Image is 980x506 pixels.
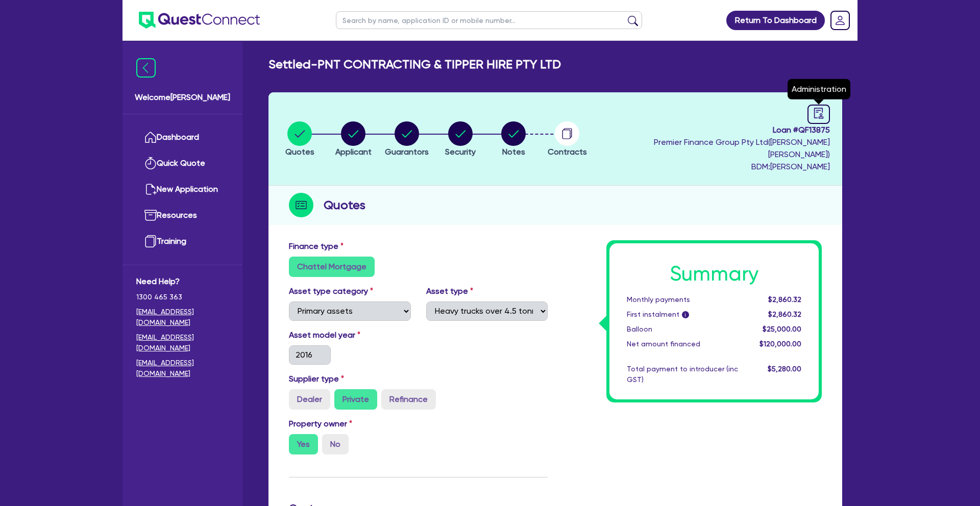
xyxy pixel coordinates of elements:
span: $2,860.32 [768,310,801,318]
input: Search by name, application ID or mobile number... [336,11,642,29]
a: audit [807,105,830,124]
a: [EMAIL_ADDRESS][DOMAIN_NAME] [136,358,229,379]
label: Chattel Mortgage [289,257,375,277]
label: Yes [289,434,318,454]
a: Quick Quote [136,150,229,176]
img: training [144,235,157,247]
h2: Quotes [324,196,365,214]
span: i [682,311,689,318]
a: [EMAIL_ADDRESS][DOMAIN_NAME] [136,332,229,353]
span: Loan # QF13875 [596,124,830,136]
label: Asset type category [289,285,373,297]
a: Dashboard [136,124,229,150]
button: Applicant [335,121,372,159]
h1: Summary [627,262,801,286]
label: Refinance [381,389,436,410]
span: Guarantors [385,147,429,157]
span: $2,860.32 [768,295,801,303]
button: Security [445,121,476,159]
label: Private [334,389,377,410]
div: Administration [788,79,850,99]
label: Asset model year [281,329,419,341]
a: Resources [136,203,229,229]
span: $25,000.00 [763,325,801,333]
span: Applicant [335,147,372,157]
span: $5,280.00 [768,365,801,373]
span: Security [445,147,476,157]
div: Net amount financed [619,339,746,349]
label: Dealer [289,389,330,410]
span: Need Help? [136,275,229,288]
span: Quotes [285,147,314,157]
span: Premier Finance Group Pty Ltd ( [PERSON_NAME] [PERSON_NAME] ) [654,137,830,159]
button: Quotes [285,121,315,159]
img: resources [144,209,157,221]
button: Guarantors [384,121,429,159]
a: Return To Dashboard [726,11,825,30]
a: Dropdown toggle [827,7,853,34]
a: [EMAIL_ADDRESS][DOMAIN_NAME] [136,307,229,328]
img: step-icon [289,193,313,217]
button: Notes [501,121,526,159]
span: BDM: [PERSON_NAME] [596,161,830,173]
span: 1300 465 363 [136,292,229,302]
label: Supplier type [289,373,344,385]
div: Monthly payments [619,294,746,305]
img: quest-connect-logo-blue [139,12,260,29]
button: Contracts [547,121,587,159]
span: audit [813,108,824,119]
div: Total payment to introducer (inc GST) [619,364,746,385]
label: Property owner [289,418,352,430]
img: new-application [144,183,157,195]
span: Notes [502,147,525,157]
img: icon-menu-close [136,58,156,78]
div: First instalment [619,309,746,320]
img: quick-quote [144,157,157,169]
span: $120,000.00 [759,340,801,348]
label: Asset type [426,285,473,297]
label: Finance type [289,240,344,252]
a: New Application [136,176,229,203]
a: Training [136,229,229,255]
h2: Settled - PNT CONTRACTING & TIPPER HIRE PTY LTD [268,57,561,72]
label: No [322,434,349,454]
div: Balloon [619,324,746,335]
span: Welcome [PERSON_NAME] [135,91,230,104]
span: Contracts [548,147,587,157]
